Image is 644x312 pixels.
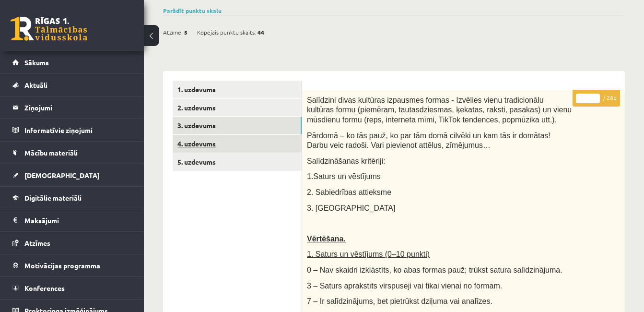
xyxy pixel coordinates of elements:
span: Pārdomā – ko tās pauž, ko par tām domā cilvēki un kam tās ir domātas! Darbu veic radoši. Vari pie... [307,132,550,150]
span: 3. [GEOGRAPHIC_DATA] [307,204,395,212]
span: Sākums [24,58,49,67]
a: [DEMOGRAPHIC_DATA] [12,164,132,186]
span: Konferences [24,284,65,292]
a: Motivācijas programma [12,254,132,276]
a: Parādīt punktu skalu [163,7,222,14]
span: 2. Sabiedrības attieksme [307,188,391,196]
a: 5. uzdevums [173,153,302,171]
span: 5 [184,25,187,39]
span: Atzīmes [24,239,50,247]
span: Kopējais punktu skaits: [197,25,256,39]
span: Vērtēšana. [307,235,346,243]
span: 1. Saturs un vēstījums (0–10 punkti) [307,250,430,258]
a: 3. uzdevums [173,117,302,134]
span: 3 – Saturs aprakstīts virspusēji vai tikai vienai no formām. [307,282,502,290]
span: Salīdzināšanas kritēriji: [307,157,386,165]
a: 4. uzdevums [173,135,302,153]
span: 44 [258,25,264,39]
p: / 26p [573,90,620,107]
a: Konferences [12,277,132,299]
legend: Maksājumi [24,209,132,231]
span: Mācību materiāli [24,148,78,157]
span: [DEMOGRAPHIC_DATA] [24,171,100,180]
span: Motivācijas programma [24,261,100,270]
a: Informatīvie ziņojumi [12,119,132,141]
span: Aktuāli [24,81,47,89]
a: Maksājumi [12,209,132,231]
span: Atzīme: [163,25,183,39]
span: 7 – Ir salīdzinājums, bet pietrūkst dziļuma vai analīzes. [307,297,492,305]
a: Atzīmes [12,232,132,254]
body: Editor, wiswyg-editor-user-answer-47024972891960 [10,10,303,256]
legend: Ziņojumi [24,96,132,119]
span: Salīdzini divas kultūras izpausmes formas - Izvēlies vienu tradicionālu kultūras formu (piemēram,... [307,96,572,124]
a: Mācību materiāli [12,142,132,164]
a: Aktuāli [12,74,132,96]
a: Ziņojumi [12,96,132,119]
a: Sākums [12,51,132,73]
span: 1.Saturs un vēstījums [307,172,381,180]
a: 2. uzdevums [173,99,302,117]
span: 0 – Nav skaidri izklāstīts, ko abas formas pauž; trūkst satura salīdzinājuma. [307,266,562,274]
legend: Informatīvie ziņojumi [24,119,132,141]
a: Rīgas 1. Tālmācības vidusskola [11,17,87,41]
a: Digitālie materiāli [12,187,132,209]
span: Digitālie materiāli [24,193,82,202]
a: 1. uzdevums [173,81,302,98]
